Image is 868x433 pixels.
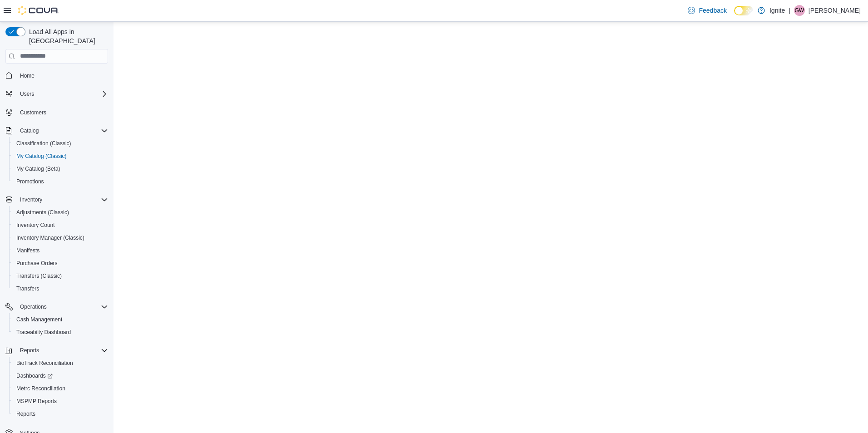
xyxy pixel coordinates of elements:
[699,6,726,15] span: Feedback
[16,70,108,81] span: Home
[20,72,35,79] span: Home
[9,369,112,382] a: Dashboards
[16,107,108,118] span: Customers
[13,283,108,294] span: Transfers
[16,329,71,336] span: Traceabilty Dashboard
[13,163,64,174] a: My Catalog (Beta)
[9,357,112,369] button: BioTrack Reconciliation
[789,5,790,16] p: |
[20,196,42,203] span: Inventory
[9,206,112,219] button: Adjustments (Classic)
[809,5,861,16] p: [PERSON_NAME]
[20,109,46,116] span: Customers
[13,327,108,338] span: Traceabilty Dashboard
[2,193,112,206] button: Inventory
[16,194,108,205] span: Inventory
[16,221,55,229] span: Inventory Count
[13,207,108,218] span: Adjustments (Classic)
[20,347,39,354] span: Reports
[16,385,65,392] span: Metrc Reconciliation
[16,285,39,292] span: Transfers
[13,138,108,149] span: Classification (Classic)
[13,258,61,269] a: Purchase Orders
[16,89,108,99] span: Users
[16,247,39,254] span: Manifests
[13,163,108,174] span: My Catalog (Beta)
[13,358,108,369] span: BioTrack Reconciliation
[13,327,74,338] a: Traceabilty Dashboard
[13,396,108,407] span: MSPMP Reports
[13,232,88,243] a: Inventory Manager (Classic)
[16,165,60,172] span: My Catalog (Beta)
[16,345,43,356] button: Reports
[13,383,69,394] a: Metrc Reconciliation
[13,220,59,231] a: Inventory Count
[16,410,35,418] span: Reports
[13,245,43,256] a: Manifests
[13,370,108,381] span: Dashboards
[16,70,38,81] a: Home
[769,5,785,16] p: Ignite
[16,398,57,405] span: MSPMP Reports
[9,150,112,162] button: My Catalog (Classic)
[20,90,34,98] span: Users
[13,383,108,394] span: Metrc Reconciliation
[16,209,69,216] span: Adjustments (Classic)
[13,220,108,231] span: Inventory Count
[13,370,56,381] a: Dashboards
[734,6,753,15] input: Dark Mode
[20,303,47,310] span: Operations
[13,245,108,256] span: Manifests
[16,301,108,312] span: Operations
[13,151,108,162] span: My Catalog (Classic)
[9,231,112,244] button: Inventory Manager (Classic)
[9,313,112,326] button: Cash Management
[2,124,112,137] button: Catalog
[16,89,38,99] button: Users
[2,106,112,119] button: Customers
[13,176,108,187] span: Promotions
[16,178,44,185] span: Promotions
[13,283,43,294] a: Transfers
[16,153,67,160] span: My Catalog (Classic)
[795,5,804,16] span: GW
[13,314,66,325] a: Cash Management
[2,69,112,82] button: Home
[13,176,48,187] a: Promotions
[13,207,73,218] a: Adjustments (Classic)
[13,408,39,419] a: Reports
[16,316,62,323] span: Cash Management
[13,271,65,281] a: Transfers (Classic)
[9,282,112,295] button: Transfers
[16,272,62,280] span: Transfers (Classic)
[16,194,46,205] button: Inventory
[16,359,73,367] span: BioTrack Reconciliation
[16,234,84,241] span: Inventory Manager (Classic)
[13,314,108,325] span: Cash Management
[16,372,53,379] span: Dashboards
[9,244,112,257] button: Manifests
[25,27,108,45] span: Load All Apps in [GEOGRAPHIC_DATA]
[794,5,805,16] div: Greda Williams
[16,260,58,267] span: Purchase Orders
[13,258,108,269] span: Purchase Orders
[13,408,108,419] span: Reports
[2,88,112,100] button: Users
[9,257,112,270] button: Purchase Orders
[684,1,730,20] a: Feedback
[9,270,112,282] button: Transfers (Classic)
[9,382,112,395] button: Metrc Reconciliation
[16,140,71,147] span: Classification (Classic)
[9,137,112,150] button: Classification (Classic)
[20,127,39,134] span: Catalog
[9,395,112,408] button: MSPMP Reports
[13,232,108,243] span: Inventory Manager (Classic)
[9,219,112,231] button: Inventory Count
[16,107,50,118] a: Customers
[16,301,50,312] button: Operations
[13,138,75,149] a: Classification (Classic)
[9,326,112,339] button: Traceabilty Dashboard
[9,162,112,175] button: My Catalog (Beta)
[13,396,60,407] a: MSPMP Reports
